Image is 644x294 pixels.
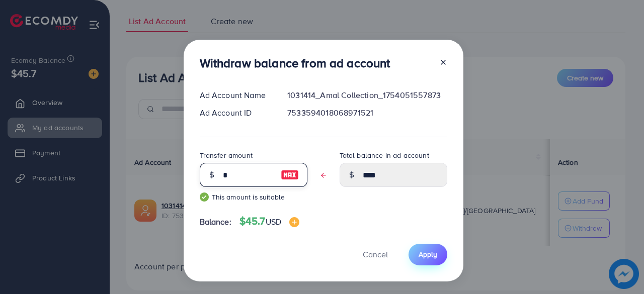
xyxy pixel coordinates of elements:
[419,249,437,259] span: Apply
[192,89,280,101] div: Ad Account Name
[200,56,390,70] h3: Withdraw balance from ad account
[350,244,400,265] button: Cancel
[340,150,429,160] label: Total balance in ad account
[200,192,307,202] small: This amount is suitable
[281,169,299,181] img: image
[409,244,447,265] button: Apply
[192,107,280,119] div: Ad Account ID
[200,192,209,202] img: guide
[289,217,299,227] img: image
[239,215,299,228] h4: $45.7
[363,249,388,260] span: Cancel
[266,216,281,227] span: USD
[200,150,253,160] label: Transfer amount
[279,107,455,119] div: 7533594018068971521
[200,216,231,228] span: Balance:
[279,89,455,101] div: 1031414_Amal Collection_1754051557873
